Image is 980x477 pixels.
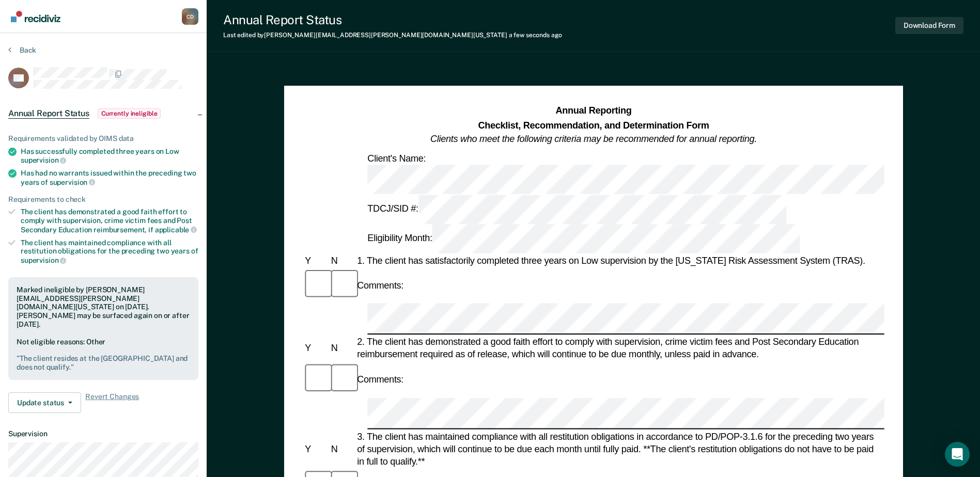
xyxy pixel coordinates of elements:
[303,255,329,267] div: Y
[509,31,562,39] span: a few seconds ago
[8,45,36,55] button: Back
[21,239,198,265] div: The client has maintained compliance with all restitution obligations for the preceding two years of
[329,255,354,267] div: N
[17,285,190,329] div: Marked ineligible by [PERSON_NAME][EMAIL_ADDRESS][PERSON_NAME][DOMAIN_NAME][US_STATE] on [DATE]. ...
[365,224,802,253] div: Eligibility Month:
[182,8,198,25] div: C D
[155,226,197,234] span: applicable
[85,392,139,413] span: Revert Changes
[355,279,406,292] div: Comments:
[8,430,198,438] dt: Supervision
[8,134,198,143] div: Requirements validated by OIMS data
[365,195,788,224] div: TDCJ/SID #:
[17,354,190,372] pre: " The client resides at the [GEOGRAPHIC_DATA] and does not qualify. "
[21,147,198,165] div: Has successfully completed three years on Low
[945,442,970,467] div: Open Intercom Messenger
[50,178,95,186] span: supervision
[11,11,60,22] img: Recidiviz
[355,373,406,386] div: Comments:
[8,108,89,119] span: Annual Report Status
[555,106,631,116] strong: Annual Reporting
[223,31,562,39] div: Last edited by [PERSON_NAME][EMAIL_ADDRESS][PERSON_NAME][DOMAIN_NAME][US_STATE]
[182,8,198,25] button: Profile dropdown button
[355,336,884,361] div: 2. The client has demonstrated a good faith effort to comply with supervision, crime victim fees ...
[98,108,161,119] span: Currently ineligible
[21,256,66,264] span: supervision
[8,195,198,204] div: Requirements to check
[21,208,198,234] div: The client has demonstrated a good faith effort to comply with supervision, crime victim fees and...
[329,342,354,355] div: N
[303,342,329,355] div: Y
[223,12,562,27] div: Annual Report Status
[355,430,884,468] div: 3. The client has maintained compliance with all restitution obligations in accordance to PD/POP-...
[8,392,81,413] button: Update status
[17,338,190,372] div: Not eligible reasons: Other
[21,156,66,164] span: supervision
[430,134,757,144] em: Clients who meet the following criteria may be recommended for annual reporting.
[303,443,329,455] div: Y
[355,255,884,267] div: 1. The client has satisfactorily completed three years on Low supervision by the [US_STATE] Risk ...
[895,17,963,34] button: Download Form
[329,443,354,455] div: N
[21,169,198,186] div: Has had no warrants issued within the preceding two years of
[478,120,709,130] strong: Checklist, Recommendation, and Determination Form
